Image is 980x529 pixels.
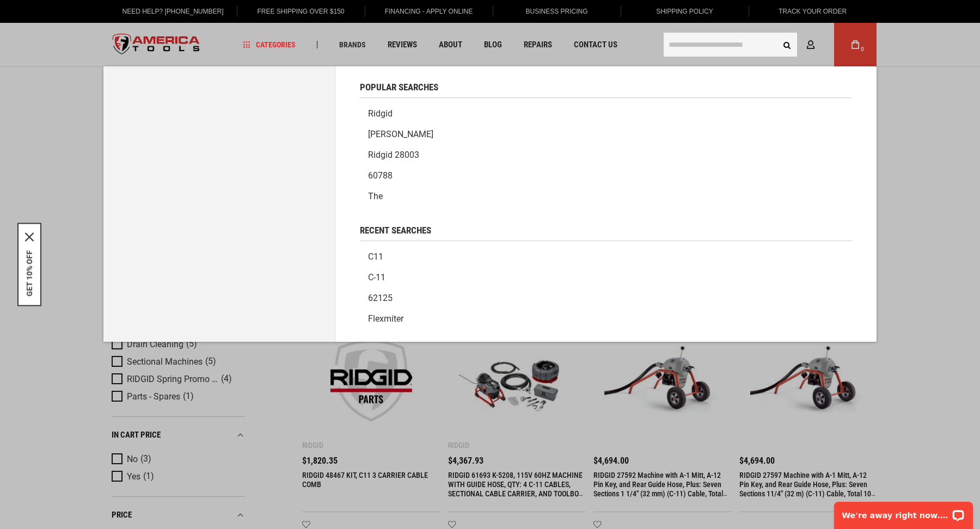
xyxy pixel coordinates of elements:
[360,124,852,145] a: [PERSON_NAME]
[360,83,438,92] span: Popular Searches
[360,247,852,267] a: c11
[827,495,980,529] iframe: LiveChat chat widget
[25,233,34,242] svg: close icon
[25,233,34,242] button: Close
[360,186,852,207] a: The
[334,38,371,52] a: Brands
[25,250,34,297] button: GET 10% OFF
[339,41,366,48] span: Brands
[360,226,431,235] span: Recent Searches
[360,309,852,329] a: flexmiter
[360,103,852,124] a: Ridgid
[360,288,852,309] a: 62125
[360,267,852,288] a: c-11
[360,145,852,165] a: Ridgid 28003
[238,38,301,52] a: Categories
[776,34,797,55] button: Search
[360,165,852,186] a: 60788
[243,41,296,48] span: Categories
